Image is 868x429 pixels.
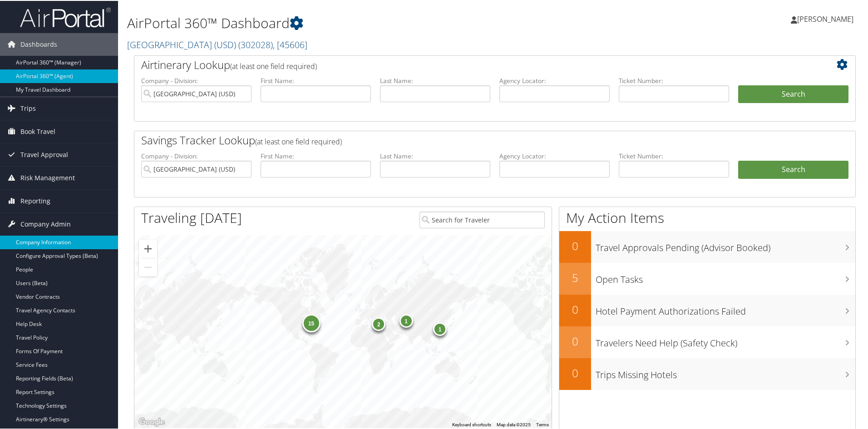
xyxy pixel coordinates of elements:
h1: Traveling [DATE] [141,207,242,227]
h3: Trips Missing Hotels [596,363,855,380]
h2: 0 [559,333,591,348]
label: Agency Locator: [499,151,610,160]
a: 0Travel Approvals Pending (Advisor Booked) [559,230,855,262]
div: 2 [372,316,385,330]
a: 5Open Tasks [559,262,855,294]
span: ( 302028 ) [238,38,273,50]
a: Terms (opens in new tab) [536,421,549,426]
h2: 0 [559,301,591,316]
a: Open this area in Google Maps (opens a new window) [137,415,167,427]
h2: 0 [559,237,591,253]
span: Risk Management [20,166,75,188]
h3: Travelers Need Help (Safety Check) [596,331,855,349]
label: Agency Locator: [499,75,610,84]
label: Ticket Number: [619,75,729,84]
a: [PERSON_NAME] [791,5,863,32]
label: First Name: [261,151,371,160]
h1: AirPortal 360™ Dashboard [127,13,617,32]
img: Google [137,415,167,427]
input: Search for Traveler [419,211,545,227]
label: Last Name: [380,75,490,84]
a: 0Hotel Payment Authorizations Failed [559,294,855,325]
span: (at least one field required) [255,136,342,146]
h1: My Action Items [559,207,855,227]
a: Search [738,160,848,178]
h2: Savings Tracker Lookup [141,132,789,147]
h3: Open Tasks [596,268,855,285]
h2: Airtinerary Lookup [141,56,789,72]
label: First Name: [261,75,371,84]
h2: 5 [559,269,591,285]
label: Last Name: [380,151,490,160]
h2: 0 [559,365,591,380]
span: Book Travel [20,119,55,142]
div: 1 [399,313,413,327]
input: search accounts [141,160,252,177]
button: Zoom out [139,257,157,276]
h3: Hotel Payment Authorizations Failed [596,300,855,317]
span: Dashboards [20,32,57,55]
div: 1 [433,321,447,335]
span: Travel Approval [20,143,68,165]
label: Company - Division: [141,151,252,160]
button: Search [738,84,848,103]
button: Zoom in [139,239,157,257]
h3: Travel Approvals Pending (Advisor Booked) [596,236,855,253]
span: [PERSON_NAME] [797,13,853,23]
span: Company Admin [20,212,71,235]
span: (at least one field required) [230,60,317,70]
span: Map data ©2025 [497,421,531,426]
label: Company - Division: [141,75,252,84]
label: Ticket Number: [619,151,729,160]
a: [GEOGRAPHIC_DATA] (USD) [127,38,307,50]
a: 0Travelers Need Help (Safety Check) [559,325,855,357]
span: Trips [20,96,36,119]
span: Reporting [20,189,50,212]
span: , [ 45606 ] [273,38,307,50]
button: Keyboard shortcuts [452,421,491,427]
a: 0Trips Missing Hotels [559,357,855,389]
img: airportal-logo.png [20,6,111,27]
div: 15 [302,313,320,331]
